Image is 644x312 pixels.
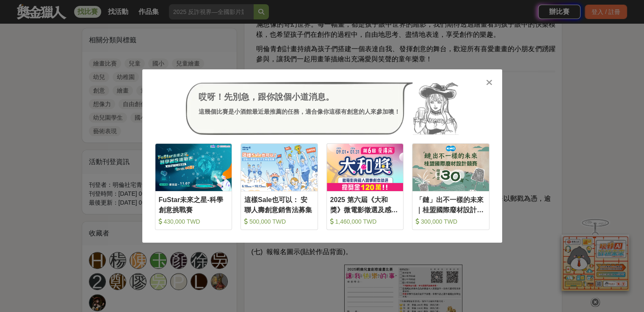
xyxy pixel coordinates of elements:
a: Cover Image「鏈」出不一樣的未來｜桂盟國際廢材設計競賽 300,000 TWD [412,143,489,230]
a: Cover ImageFuStar未來之星-科學創意挑戰賽 430,000 TWD [155,143,232,230]
div: 2025 第六屆《大和獎》微電影徵選及感人實事分享 [330,195,400,214]
div: 300,000 TWD [416,217,486,226]
div: FuStar未來之星-科學創意挑戰賽 [159,195,229,214]
div: 1,460,000 TWD [330,217,400,226]
img: Cover Image [155,144,232,191]
a: Cover Image這樣Sale也可以： 安聯人壽創意銷售法募集 500,000 TWD [240,143,318,230]
div: 哎呀！先別急，跟你說個小道消息。 [199,90,400,103]
img: Cover Image [241,144,318,191]
div: 430,000 TWD [159,217,229,226]
div: 「鏈」出不一樣的未來｜桂盟國際廢材設計競賽 [416,195,486,214]
img: Cover Image [327,144,404,191]
a: Cover Image2025 第六屆《大和獎》微電影徵選及感人實事分享 1,460,000 TWD [326,143,404,230]
div: 這幾個比賽是小酒館最近最推薦的任務，適合像你這樣有創意的人來參加噢！ [199,107,400,116]
img: Avatar [413,82,459,135]
div: 500,000 TWD [244,217,314,226]
img: Cover Image [412,144,489,191]
div: 這樣Sale也可以： 安聯人壽創意銷售法募集 [244,195,314,214]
